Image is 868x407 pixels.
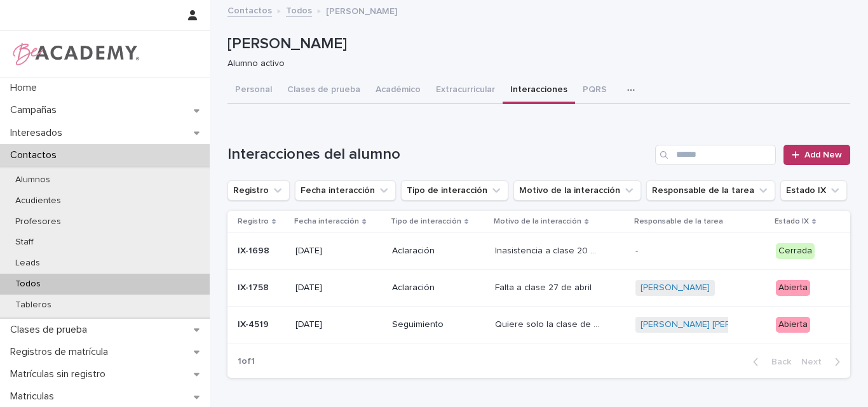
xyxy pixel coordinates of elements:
p: Matriculas [5,390,64,403]
button: Motivo de la interacción [513,180,641,201]
p: Campañas [5,104,67,116]
tr: IX-4519IX-4519 [DATE]SeguimientoQuiere solo la clase de urbanoQuiere solo la clase de urbano [PER... [227,306,850,343]
p: Matrículas sin registro [5,368,116,380]
a: [PERSON_NAME] [641,283,710,293]
p: Registro [238,215,269,229]
button: PQRS [575,77,614,104]
p: [DATE] [295,319,381,330]
p: IX-1758 [238,280,271,293]
p: Registros de matrícula [5,346,118,358]
p: Quiere solo la clase de urbano [495,317,604,330]
p: Responsable de la tarea [634,215,723,229]
p: Staff [5,237,44,248]
p: Motivo de la interacción [494,215,581,229]
p: Clases de prueba [5,324,97,336]
p: Alumnos [5,175,60,185]
a: [PERSON_NAME] [PERSON_NAME] [641,319,782,330]
p: Inasistencia a clase 20 de abril [495,243,604,257]
p: [DATE] [295,246,381,257]
p: [DATE] [295,283,381,293]
div: Abierta [776,317,810,333]
p: Aclaración [392,283,485,293]
p: Estado IX [775,215,809,229]
img: WPrjXfSUmiLcdUfaYY4Q [10,41,140,67]
p: 1 of 1 [227,346,265,377]
p: Aclaración [392,246,485,257]
button: Extracurricular [428,77,503,104]
a: Todos [286,3,312,17]
h1: Interacciones del alumno [227,145,650,164]
button: Back [743,356,796,368]
input: Search [655,145,776,165]
p: Leads [5,258,50,269]
a: Contactos [227,3,272,17]
button: Estado IX [780,180,847,201]
a: Add New [783,145,850,165]
button: Personal [227,77,280,104]
p: Fecha interacción [294,215,359,229]
span: Add New [804,150,842,159]
button: Clases de prueba [280,77,368,104]
div: Cerrada [776,243,815,259]
button: Fecha interacción [295,180,396,201]
p: Profesores [5,217,71,227]
p: Acudientes [5,196,71,206]
p: Tipo de interacción [391,215,461,229]
button: Responsable de la tarea [646,180,775,201]
button: Next [796,356,850,368]
tr: IX-1698IX-1698 [DATE]AclaraciónInasistencia a clase 20 de abrilInasistencia a clase 20 de abril -... [227,233,850,270]
p: Falta a clase 27 de abril [495,280,594,293]
button: Tipo de interacción [401,180,508,201]
tr: IX-1758IX-1758 [DATE]AclaraciónFalta a clase 27 de abrilFalta a clase 27 de abril [PERSON_NAME] A... [227,269,850,306]
p: Todos [5,279,51,290]
p: IX-1698 [238,243,272,257]
p: Contactos [5,149,67,161]
p: [PERSON_NAME] [227,35,845,53]
p: Seguimiento [392,319,485,330]
button: Interacciones [503,77,575,104]
p: Tableros [5,300,62,310]
span: Back [764,357,791,366]
p: [PERSON_NAME] [326,3,397,17]
div: Abierta [776,280,810,296]
button: Académico [368,77,428,104]
p: Alumno activo [227,58,840,69]
p: IX-4519 [238,317,271,330]
p: Interesados [5,127,72,139]
span: Next [801,357,829,366]
button: Registro [227,180,290,201]
p: Home [5,82,47,94]
p: - [635,246,742,257]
